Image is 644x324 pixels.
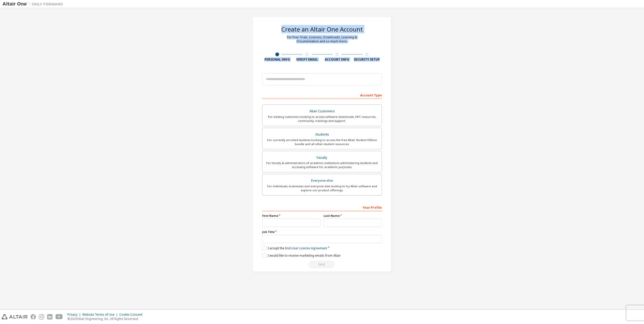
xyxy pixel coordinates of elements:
[262,203,382,211] div: Your Profile
[281,26,363,32] div: Create an Altair One Account
[2,314,28,319] img: altair_logo.svg
[67,317,145,321] p: © 2025 Altair Engineering, Inc. All Rights Reserved.
[47,314,52,319] img: linkedin.svg
[265,108,379,115] div: Altair Customers
[262,91,382,99] div: Account Type
[3,2,66,7] img: Altair One
[265,184,379,192] div: For individuals, businesses and everyone else looking to try Altair software and explore our prod...
[292,58,322,62] div: Verify Email
[265,154,379,161] div: Faculty
[262,230,382,234] label: Job Title
[265,115,379,123] div: For existing customers looking to access software downloads, HPC resources, community, trainings ...
[31,314,36,319] img: facebook.svg
[262,214,320,218] label: First Name
[265,177,379,184] div: Everyone else
[322,58,352,62] div: Account Info
[262,58,292,62] div: Personal Info
[265,161,379,169] div: For faculty & administrators of academic institutions administering students and accessing softwa...
[265,131,379,138] div: Students
[262,246,327,250] label: I accept the
[39,314,44,319] img: instagram.svg
[56,314,63,319] img: youtube.svg
[287,35,357,43] div: For Free Trials, Licenses, Downloads, Learning & Documentation and so much more.
[324,214,382,218] label: Last Name
[119,313,145,317] div: Cookie Consent
[262,253,341,258] label: I would like to receive marketing emails from Altair
[67,313,82,317] div: Privacy
[265,138,379,146] div: For currently enrolled students looking to access the free Altair Student Edition bundle and all ...
[82,313,119,317] div: Website Terms of Use
[285,246,327,250] a: End-User License Agreement
[262,261,382,268] div: Read and acccept EULA to continue
[352,58,382,62] div: Security Setup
